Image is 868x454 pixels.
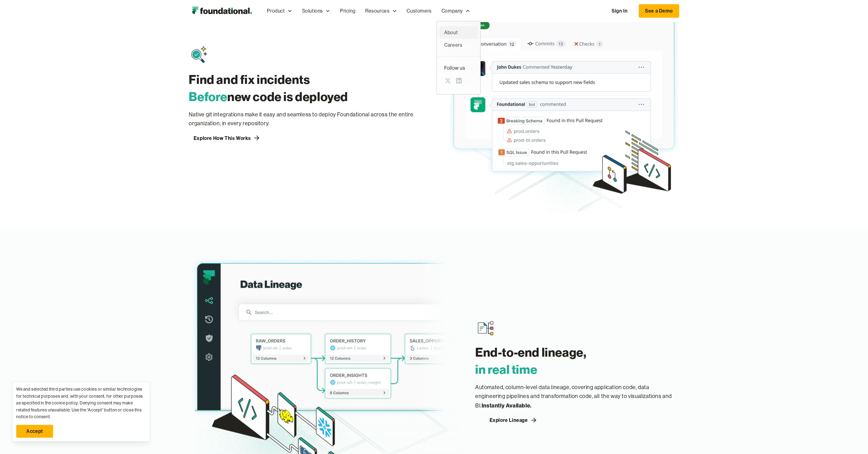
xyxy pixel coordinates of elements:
[439,26,478,39] a: About
[475,383,679,411] p: Automated, column-level data lineage, covering application code, data engineering pipelines and t...
[360,1,402,21] div: Resources
[402,1,437,21] a: Customers
[189,71,419,105] h3: Find and fix incidents new code is deployed
[16,425,53,438] a: Accept
[444,41,473,49] div: Careers
[194,136,251,141] div: Explore How This Works
[482,402,532,409] strong: Instantly Available.
[262,1,297,21] div: Product
[444,29,473,37] div: About
[365,7,389,15] div: Resources
[189,5,255,17] img: Foundational Logo
[442,7,463,15] div: Company
[297,1,335,21] div: Solutions
[335,1,360,21] a: Pricing
[437,1,475,21] div: Company
[189,110,419,128] p: Native git integrations make it easy and seamless to deploy Foundational across the entire organi...
[475,415,552,425] a: Explore Lineage
[189,133,266,143] a: Explore How This Works
[837,425,868,454] iframe: Chat Widget
[302,7,323,15] div: Solutions
[190,45,209,65] img: Find and Fix Icon
[639,4,679,18] a: See a Demo
[444,64,473,72] div: Follow us
[16,386,146,420] div: We and selected third parties use cookies or similar technologies for technical purposes and, wit...
[490,418,528,423] div: Explore Lineage
[475,362,537,377] span: in real time
[267,7,285,15] div: Product
[439,39,478,52] a: Careers
[189,5,255,17] a: home
[189,89,228,104] span: Before
[437,21,481,95] nav: Company
[605,5,634,17] a: Sign In
[475,344,679,378] h3: End-to-end lineage, ‍
[476,318,495,338] img: Lineage Icon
